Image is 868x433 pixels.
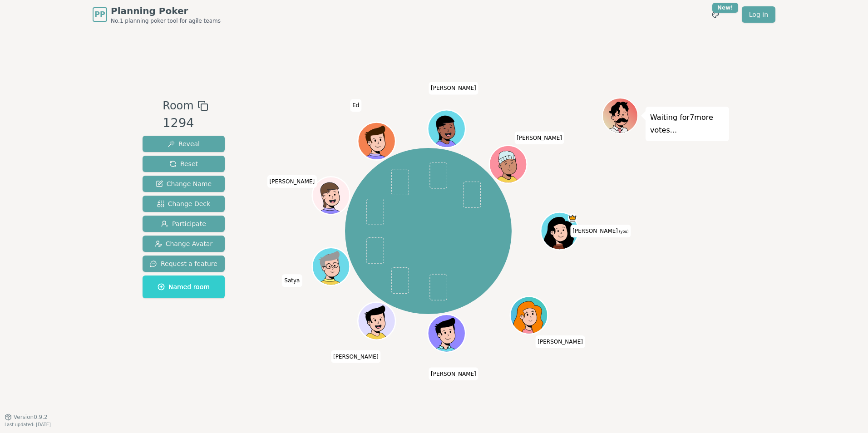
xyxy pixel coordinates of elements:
a: PPPlanning PokerNo.1 planning poker tool for agile teams [93,5,221,25]
span: Click to change your name [429,82,478,94]
span: Click to change your name [514,132,564,144]
span: Participate [161,219,206,228]
span: Reset [169,159,198,168]
span: Click to change your name [331,350,381,363]
a: Log in [742,6,775,23]
button: Click to change your avatar [542,213,577,249]
span: Click to change your name [350,99,361,112]
span: Change Avatar [155,239,213,248]
button: Change Name [143,176,225,192]
span: Click to change your name [282,274,302,287]
span: Reveal [168,139,200,148]
button: Change Avatar [143,236,225,252]
div: 1294 [163,114,208,133]
span: Click to change your name [535,335,585,348]
button: Named room [143,276,225,298]
button: Request a feature [143,256,225,272]
span: Nancy is the host [567,213,577,223]
button: Reveal [143,136,225,152]
span: Named room [158,282,210,291]
button: Participate [143,216,225,232]
span: Request a feature [150,259,217,268]
span: (you) [618,230,629,234]
span: Version 0.9.2 [14,413,48,421]
span: Change Deck [157,199,210,208]
span: Click to change your name [429,368,478,380]
span: Click to change your name [267,175,317,188]
button: Reset [143,156,225,172]
span: No.1 planning poker tool for agile teams [111,17,221,25]
span: Change Name [156,179,212,188]
button: New! [707,6,724,23]
span: Room [163,98,193,114]
span: PP [94,9,105,20]
button: Change Deck [143,196,225,212]
span: Click to change your name [570,225,631,237]
span: Planning Poker [111,5,221,17]
div: New! [712,3,738,13]
button: Version0.9.2 [5,413,48,421]
p: Waiting for 7 more votes... [650,111,725,137]
span: Last updated: [DATE] [5,422,51,427]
